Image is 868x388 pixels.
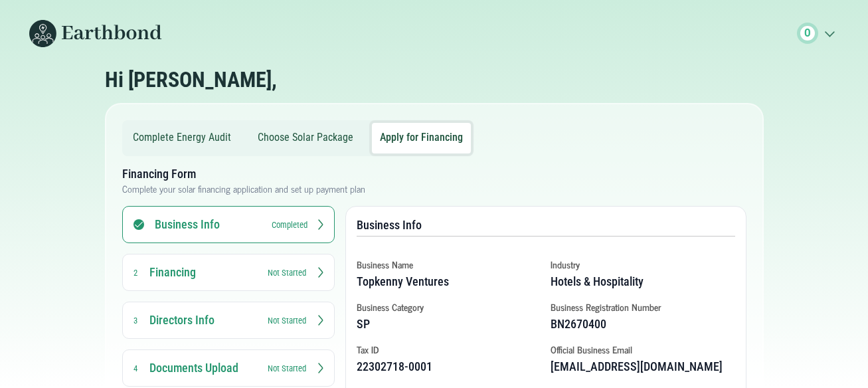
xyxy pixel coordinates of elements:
p: Industry [551,258,734,271]
button: Financing 2 Not Started [122,254,335,291]
p: Tax ID [357,343,540,356]
h3: Documents Upload [149,360,256,376]
h3: Financing [149,264,256,280]
h2: Hi [PERSON_NAME], [105,67,277,92]
button: Complete Energy Audit [125,123,239,153]
button: Documents Upload 4 Not Started [122,349,335,387]
button: Business Info Completed [122,206,335,243]
button: Choose Solar Package [250,123,361,153]
p: Business Registration Number [551,300,734,314]
small: Completed [272,219,307,231]
small: Not Started [268,266,306,279]
img: Earthbond's long logo for desktop view [29,20,162,47]
small: 4 [133,363,137,373]
small: Not Started [268,362,306,375]
span: O [804,25,811,41]
h3: Directors Info [149,312,256,328]
p: Business Category [357,300,540,314]
h3: Business Info [155,217,261,233]
p: Official Business Email [551,343,734,356]
small: 2 [133,268,137,278]
h4: 22302718-0001 [357,359,540,375]
h4: Topkenny Ventures [357,274,540,290]
h4: Hotels & Hospitality [551,274,734,290]
button: Apply for Financing [372,123,471,153]
small: Not Started [268,314,306,327]
h4: BN2670400 [551,316,734,332]
h4: [EMAIL_ADDRESS][DOMAIN_NAME] [551,359,734,375]
p: Complete your solar financing application and set up payment plan [122,182,746,195]
button: Directors Info 3 Not Started [122,302,335,339]
h4: SP [357,316,540,332]
p: Business Name [357,258,540,271]
small: 3 [133,316,137,326]
h3: Business Info [357,217,735,233]
h3: Financing Form [122,166,746,182]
